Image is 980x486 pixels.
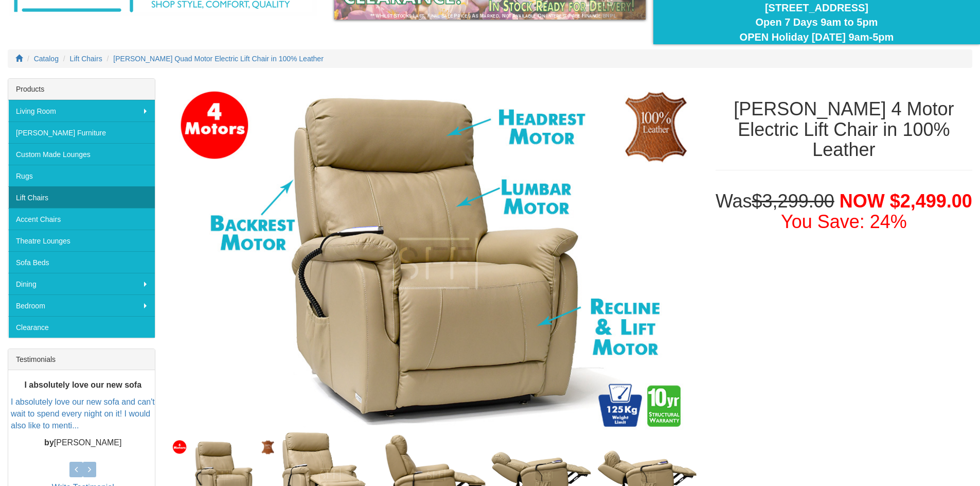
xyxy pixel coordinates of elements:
div: Products [8,79,155,100]
div: Testimonials [8,349,155,370]
a: Lift Chairs [70,55,102,63]
b: by [44,438,54,446]
a: Lift Chairs [8,186,155,208]
a: Rugs [8,165,155,186]
h1: Was [716,191,972,232]
a: Custom Made Lounges [8,143,155,165]
h1: [PERSON_NAME] 4 Motor Electric Lift Chair in 100% Leather [716,99,972,160]
a: Theatre Lounges [8,230,155,251]
a: Accent Chairs [8,208,155,230]
b: I absolutely love our new sofa [24,380,141,389]
a: Bedroom [8,294,155,316]
a: Living Room [8,100,155,121]
del: $3,299.00 [752,190,834,212]
font: You Save: 24% [781,211,907,232]
a: [PERSON_NAME] Quad Motor Electric Lift Chair in 100% Leather [113,55,324,63]
a: Clearance [8,316,155,338]
p: [PERSON_NAME] [11,437,155,448]
a: Dining [8,273,155,294]
span: NOW $2,499.00 [840,190,972,212]
a: Catalog [34,55,59,63]
a: I absolutely love our new sofa and can't wait to spend every night on it! I would also like to me... [11,397,155,430]
a: Sofa Beds [8,251,155,273]
a: [PERSON_NAME] Furniture [8,121,155,143]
